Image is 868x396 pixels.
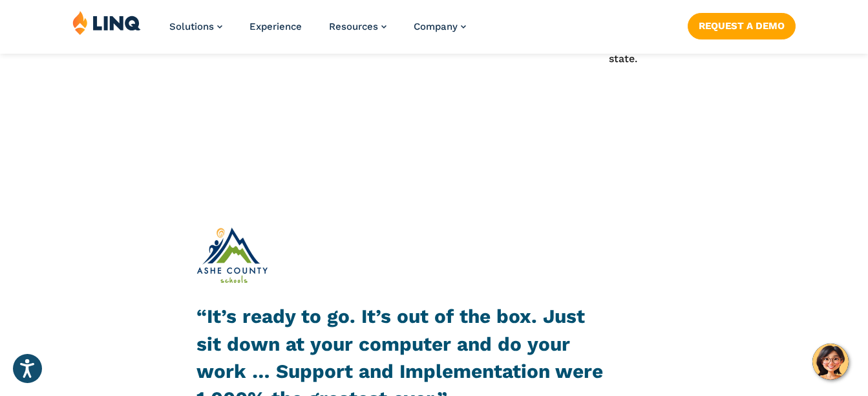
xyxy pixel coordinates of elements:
[169,21,222,32] a: Solutions
[329,21,378,32] span: Resources
[329,21,386,32] a: Resources
[688,10,796,39] nav: Button Navigation
[169,21,214,32] span: Solutions
[249,21,302,32] a: Experience
[196,201,366,303] img: Ashe County District
[414,21,466,32] a: Company
[812,344,849,380] button: Hello, have a question? Let’s chat.
[688,13,796,39] a: Request a Demo
[72,10,141,35] img: LINQ | K‑12 Software
[169,10,466,53] nav: Primary Navigation
[414,21,458,32] span: Company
